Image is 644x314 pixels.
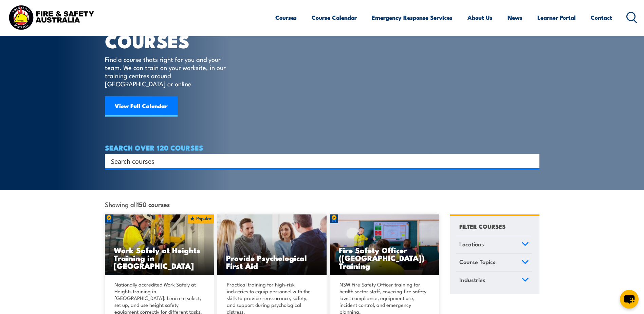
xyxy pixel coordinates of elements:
form: Search form [112,156,526,166]
span: Industries [459,275,485,284]
a: News [508,8,522,27]
a: Locations [456,236,532,254]
a: Course Calendar [312,8,357,27]
button: Search magnifier button [528,156,537,166]
img: Fire Safety Advisor [330,214,439,276]
img: Work Safely at Heights Training (1) [105,214,214,276]
a: Contact [591,8,612,27]
h3: Fire Safety Officer ([GEOGRAPHIC_DATA]) Training [339,246,430,269]
h3: Work Safely at Heights Training in [GEOGRAPHIC_DATA] [114,246,205,269]
p: Find a course thats right for you and your team. We can train on your worksite, in our training c... [105,55,229,88]
button: chat-button [620,290,639,309]
a: Courses [275,8,297,27]
a: Industries [456,272,532,290]
span: Showing all [105,200,170,208]
span: Course Topics [459,257,496,266]
a: Work Safely at Heights Training in [GEOGRAPHIC_DATA] [105,214,214,276]
h3: Provide Psychological First Aid [226,254,318,269]
span: Locations [459,240,484,249]
a: Course Topics [456,254,532,272]
img: Mental Health First Aid Training Course from Fire & Safety Australia [217,214,327,276]
h1: COURSES [105,33,236,49]
strong: 150 courses [137,199,170,209]
a: Fire Safety Officer ([GEOGRAPHIC_DATA]) Training [330,214,439,276]
a: Emergency Response Services [372,8,453,27]
a: Provide Psychological First Aid [217,214,327,276]
input: Search input [111,156,525,166]
a: View Full Calendar [105,96,178,117]
a: About Us [467,8,493,27]
h4: SEARCH OVER 120 COURSES [105,144,539,151]
a: Learner Portal [537,8,576,27]
h4: FILTER COURSES [459,222,505,231]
